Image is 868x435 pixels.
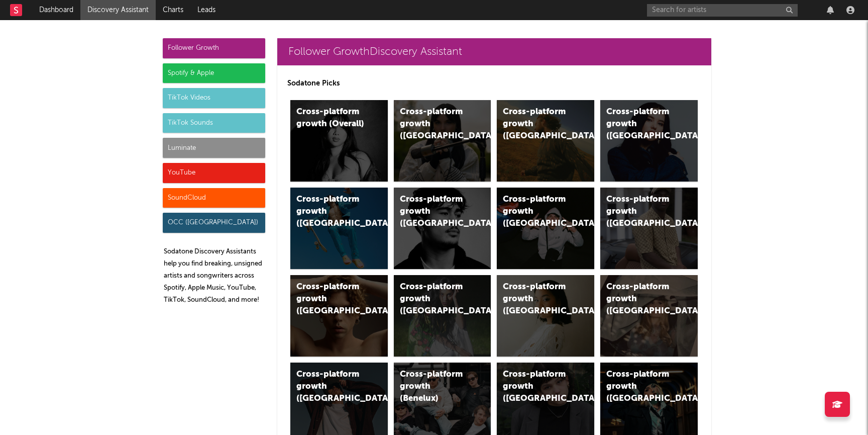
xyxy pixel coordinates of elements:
div: Cross-platform growth ([GEOGRAPHIC_DATA]) [606,106,675,142]
div: Cross-platform growth ([GEOGRAPHIC_DATA]) [503,106,571,142]
a: Cross-platform growth ([GEOGRAPHIC_DATA]/GSA) [497,188,594,269]
a: Cross-platform growth ([GEOGRAPHIC_DATA]) [290,275,388,357]
div: Cross-platform growth ([GEOGRAPHIC_DATA]) [606,281,675,317]
div: Cross-platform growth ([GEOGRAPHIC_DATA]) [400,194,468,230]
div: Cross-platform growth ([GEOGRAPHIC_DATA]) [400,106,468,142]
div: Cross-platform growth ([GEOGRAPHIC_DATA]) [296,369,365,405]
a: Cross-platform growth ([GEOGRAPHIC_DATA]) [394,188,491,269]
div: OCC ([GEOGRAPHIC_DATA]) [163,213,265,233]
a: Cross-platform growth (Overall) [290,100,388,182]
div: TikTok Videos [163,88,265,108]
a: Cross-platform growth ([GEOGRAPHIC_DATA]) [290,188,388,269]
div: Spotify & Apple [163,63,265,83]
a: Cross-platform growth ([GEOGRAPHIC_DATA]) [600,275,698,357]
a: Cross-platform growth ([GEOGRAPHIC_DATA]) [600,100,698,182]
div: Luminate [163,138,265,158]
input: Search for artists [647,4,798,17]
a: Cross-platform growth ([GEOGRAPHIC_DATA]) [600,188,698,269]
div: Follower Growth [163,38,265,58]
p: Sodatone Discovery Assistants help you find breaking, unsigned artists and songwriters across Spo... [164,246,265,306]
a: Cross-platform growth ([GEOGRAPHIC_DATA]) [497,100,594,182]
a: Cross-platform growth ([GEOGRAPHIC_DATA]) [394,100,491,182]
div: Cross-platform growth ([GEOGRAPHIC_DATA]) [606,369,675,405]
div: Cross-platform growth ([GEOGRAPHIC_DATA]) [503,281,571,317]
a: Cross-platform growth ([GEOGRAPHIC_DATA]) [497,275,594,357]
div: Cross-platform growth (Benelux) [400,369,468,405]
div: Cross-platform growth ([GEOGRAPHIC_DATA]) [606,194,675,230]
div: YouTube [163,163,265,183]
div: Cross-platform growth ([GEOGRAPHIC_DATA]) [296,281,365,317]
div: Cross-platform growth ([GEOGRAPHIC_DATA]) [296,194,365,230]
a: Cross-platform growth ([GEOGRAPHIC_DATA]) [394,275,491,357]
a: Follower GrowthDiscovery Assistant [277,38,711,65]
div: SoundCloud [163,188,265,208]
div: Cross-platform growth (Overall) [296,106,365,130]
div: Cross-platform growth ([GEOGRAPHIC_DATA]/GSA) [503,194,571,230]
div: Cross-platform growth ([GEOGRAPHIC_DATA]) [400,281,468,317]
p: Sodatone Picks [287,77,701,90]
div: TikTok Sounds [163,113,265,133]
div: Cross-platform growth ([GEOGRAPHIC_DATA]) [503,369,571,405]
